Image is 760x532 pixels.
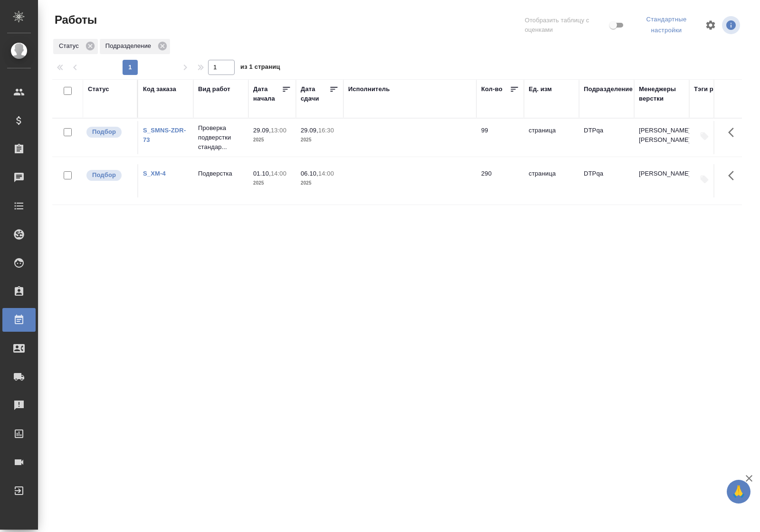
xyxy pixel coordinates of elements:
p: 2025 [253,135,291,145]
p: 2025 [301,178,339,188]
div: Подразделение [584,84,633,94]
td: страница [524,164,579,197]
button: Здесь прячутся важные кнопки [722,121,745,144]
div: Можно подбирать исполнителей [85,169,133,182]
a: S_XM-4 [143,170,166,177]
p: Статус [59,41,82,51]
div: Статус [53,39,98,54]
div: Статус [88,84,109,94]
p: 14:00 [318,170,334,177]
p: Подбор [92,127,116,137]
div: Подразделение [100,39,170,54]
div: Тэги работы [694,84,733,94]
div: Можно подбирать исполнителей [85,126,133,139]
p: 06.10, [301,170,318,177]
div: Кол-во [481,84,503,94]
p: 2025 [301,135,339,145]
p: 29.09, [301,127,318,134]
button: Добавить тэги [694,169,715,190]
div: Исполнитель [348,84,390,94]
span: Работы [52,12,97,28]
p: [PERSON_NAME] [639,169,684,178]
td: страница [524,121,579,154]
p: [PERSON_NAME], [PERSON_NAME] [639,126,684,145]
p: Подразделение [105,41,154,51]
div: Менеджеры верстки [639,84,684,103]
div: Код заказа [143,84,176,94]
span: Посмотреть информацию [722,16,742,34]
span: Настроить таблицу [699,14,722,37]
div: split button [634,12,699,38]
p: Подверстка [198,169,244,178]
div: Ед. изм [529,84,552,94]
p: Проверка подверстки стандар... [198,123,244,152]
td: 99 [476,121,524,154]
div: Вид работ [198,84,230,94]
p: 13:00 [271,127,286,134]
span: 🙏 [731,482,747,502]
p: Подбор [92,170,116,180]
button: Добавить тэги [694,126,715,147]
td: DTPqa [579,121,634,154]
button: 🙏 [727,480,750,504]
p: 16:30 [318,127,334,134]
button: Здесь прячутся важные кнопки [722,164,745,187]
p: 14:00 [271,170,286,177]
td: DTPqa [579,164,634,197]
div: Дата сдачи [301,84,329,103]
p: 2025 [253,178,291,188]
p: 29.09, [253,127,271,134]
span: из 1 страниц [240,61,280,75]
a: S_SMNS-ZDR-73 [143,127,186,143]
p: 01.10, [253,170,271,177]
span: Отобразить таблицу с оценками [525,16,608,35]
td: 290 [476,164,524,197]
div: Дата начала [253,84,282,103]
